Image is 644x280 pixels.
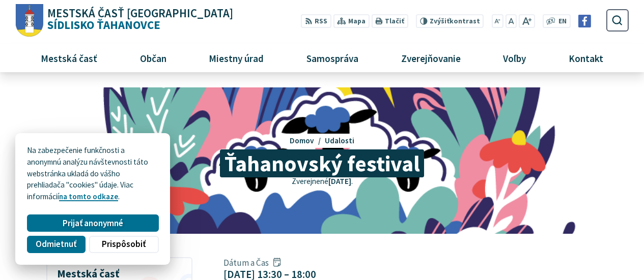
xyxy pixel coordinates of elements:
a: Voľby [486,44,544,72]
a: EN [555,16,569,27]
button: Zmenšiť veľkosť písma [492,14,504,28]
span: kontrast [430,17,480,25]
button: Nastaviť pôvodnú veľkosť písma [506,14,517,28]
img: Prejsť na domovskú stránku [15,4,43,37]
a: Miestny úrad [191,44,282,72]
button: Zväčšiť veľkosť písma [519,14,535,28]
span: Dátum a Čas [223,257,316,268]
button: Prijať anonymné [27,214,158,232]
span: Prijať anonymné [63,218,123,229]
button: Odmietnuť [27,236,85,253]
span: Sídlisko Ťahanovce [43,8,233,31]
a: Udalosti [325,136,354,145]
a: Kontakt [551,44,621,72]
span: Kontakt [565,44,607,72]
p: Zverejnené . [290,176,354,188]
span: [DATE] [328,176,351,186]
span: Ťahanovský festival [220,149,424,177]
span: Domov [290,136,314,145]
a: Zverejňovanie [383,44,478,72]
a: RSS [301,14,331,28]
a: Logo Sídlisko Ťahanovce, prejsť na domovskú stránku. [15,4,233,37]
span: Zverejňovanie [397,44,464,72]
a: Občan [122,44,184,72]
a: Mapa [333,14,369,28]
span: Občan [136,44,170,72]
span: Tlačiť [385,17,404,25]
a: Samospráva [289,44,376,72]
button: Tlačiť [371,14,408,28]
span: Odmietnuť [36,239,76,250]
span: Voľby [499,44,530,72]
span: Prispôsobiť [102,239,146,250]
img: Prejsť na Facebook stránku [578,15,591,27]
span: RSS [315,16,327,27]
span: Miestny úrad [205,44,268,72]
span: Mapa [348,16,366,27]
span: EN [558,16,567,27]
a: Mestská časť [23,44,115,72]
p: Na zabezpečenie funkčnosti a anonymnú analýzu návštevnosti táto webstránka ukladá do vášho prehli... [27,145,158,203]
button: Prispôsobiť [89,236,158,253]
span: Mestská časť [37,44,101,72]
button: Zvýšiťkontrast [416,14,484,28]
a: na tomto odkaze [59,192,118,201]
span: Mestská časť [GEOGRAPHIC_DATA] [47,8,233,19]
span: Samospráva [302,44,362,72]
span: Zvýšiť [430,17,450,25]
a: Domov [290,136,324,145]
